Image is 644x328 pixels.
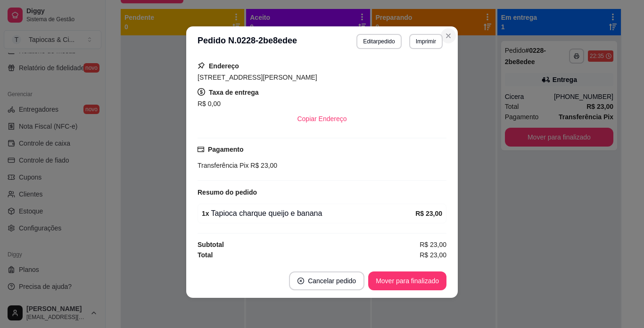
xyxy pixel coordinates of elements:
span: close-circle [297,278,304,284]
strong: Taxa de entrega [209,89,259,96]
strong: R$ 23,00 [415,210,442,217]
div: Tapioca charque queijo e banana [202,208,415,219]
strong: Resumo do pedido [198,189,257,196]
button: Close [441,28,456,43]
button: Mover para finalizado [368,271,446,290]
button: close-circleCancelar pedido [289,271,364,290]
span: R$ 23,00 [420,250,446,260]
span: [STREET_ADDRESS][PERSON_NAME] [198,74,317,81]
strong: 1 x [202,210,209,217]
button: Imprimir [409,34,443,49]
span: credit-card [198,146,204,153]
span: R$ 0,00 [198,100,221,107]
span: pushpin [198,62,205,69]
span: dollar [198,88,205,96]
span: R$ 23,00 [248,162,277,169]
span: Transferência Pix [198,162,248,169]
strong: Endereço [209,62,239,70]
button: Editarpedido [356,34,401,49]
strong: Subtotal [198,241,224,248]
strong: Total [198,251,213,259]
h3: Pedido N. 0228-2be8edee [198,34,297,49]
strong: Pagamento [208,146,243,153]
button: Copiar Endereço [289,109,354,128]
span: R$ 23,00 [420,239,446,250]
